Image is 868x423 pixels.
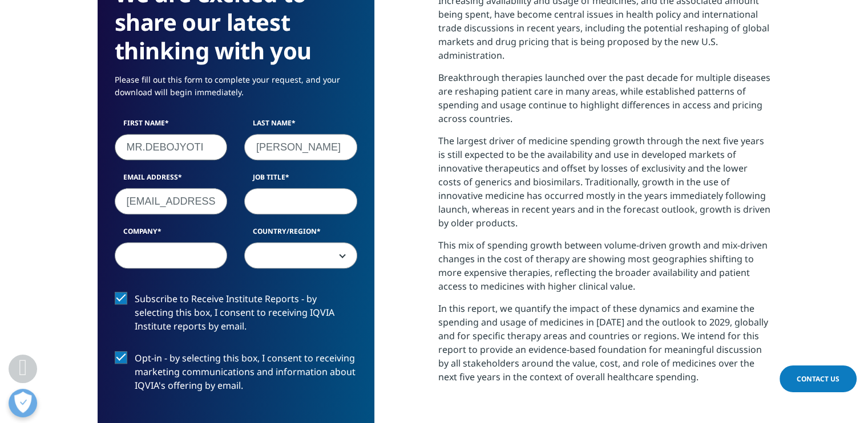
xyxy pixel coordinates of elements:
[244,226,357,242] label: Country/Region
[115,74,357,107] p: Please fill out this form to complete your request, and your download will begin immediately.
[115,172,228,188] label: Email Address
[780,365,857,392] a: Contact Us
[244,118,357,134] label: Last Name
[9,389,37,417] button: Open Preferences
[438,238,771,302] p: This mix of spending growth between volume-driven growth and mix-driven changes in the cost of th...
[438,302,771,392] p: In this report, we quantify the impact of these dynamics and examine the spending and usage of me...
[438,71,771,134] p: Breakthrough therapies launched over the past decade for multiple diseases are reshaping patient ...
[115,292,357,339] label: Subscribe to Receive Institute Reports - by selecting this box, I consent to receiving IQVIA Inst...
[438,134,771,238] p: The largest driver of medicine spending growth through the next five years is still expected to b...
[797,374,839,384] span: Contact Us
[115,226,228,242] label: Company
[244,172,357,188] label: Job Title
[115,351,357,398] label: Opt-in - by selecting this box, I consent to receiving marketing communications and information a...
[115,118,228,134] label: First Name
